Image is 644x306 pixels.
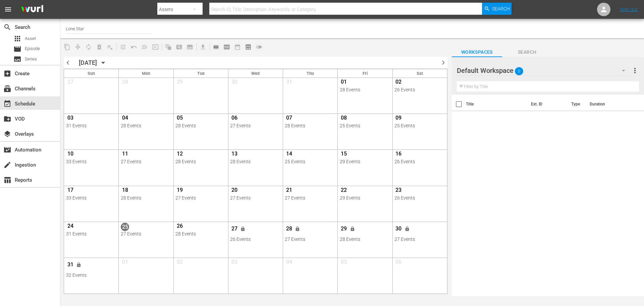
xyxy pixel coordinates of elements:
[195,40,208,53] span: Download as CSV
[285,195,335,201] div: 27 Events
[79,59,97,66] div: [DATE]
[452,48,502,56] span: Workspaces
[175,195,226,201] div: 27 Events
[72,42,83,52] span: Remove Gaps & Overlaps
[13,35,21,43] span: Asset
[3,100,11,108] span: Schedule
[340,150,348,159] span: 15
[285,236,335,242] div: 27 Events
[340,115,348,123] span: 08
[245,44,252,50] span: preview_outlined
[285,159,335,164] div: 25 Events
[285,123,335,128] div: 28 Events
[25,35,36,42] span: Asset
[232,42,243,52] span: Month Calendar View
[502,48,552,56] span: Search
[230,150,238,159] span: 13
[285,187,293,195] span: 21
[4,5,12,13] span: menu
[121,159,171,164] div: 27 Events
[213,44,219,50] span: calendar_view_day_outlined
[76,262,82,267] span: lock
[285,150,293,159] span: 14
[128,42,139,52] span: Revert to Primary Episode
[62,42,72,52] span: Copy Lineup
[340,225,348,234] span: 29
[25,45,40,52] span: Episode
[3,161,11,169] span: Ingestion
[340,236,390,242] div: 28 Events
[394,225,403,234] span: 30
[394,187,403,195] span: 23
[25,56,37,62] span: Series
[208,40,221,53] span: Day Calendar View
[121,187,129,195] span: 18
[66,223,74,231] span: 24
[3,176,11,184] span: Reports
[439,58,447,67] span: chevron_right
[285,259,293,267] span: 04
[3,146,11,154] span: Automation
[251,71,260,76] span: Wed
[394,236,445,242] div: 27 Events
[394,150,403,159] span: 16
[3,130,11,138] span: Overlays
[3,85,11,93] span: Channels
[340,123,390,128] div: 25 Events
[230,115,238,123] span: 06
[121,195,171,201] div: 28 Events
[295,226,301,231] span: lock
[66,159,117,164] div: 33 Events
[285,225,293,234] span: 28
[221,42,232,52] span: Week Calendar View
[66,115,74,123] span: 03
[150,42,161,52] span: Update Metadata from Key Asset
[237,226,249,230] span: Unlock and Edit
[142,71,150,76] span: Mon
[66,195,117,201] div: 33 Events
[3,23,11,31] span: Search
[175,79,184,87] span: 29
[631,62,639,79] button: more_vert
[64,69,447,294] div: Month View
[66,231,117,236] div: 31 Events
[394,87,445,92] div: 26 Events
[347,226,358,230] span: Unlock and Edit
[175,123,226,128] div: 28 Events
[121,115,129,123] span: 04
[515,64,523,78] span: 0
[230,123,281,128] div: 27 Events
[394,123,445,128] div: 25 Events
[3,70,11,78] span: Create
[121,231,171,236] div: 27 Events
[184,42,195,52] span: Create Series Block
[340,259,348,267] span: 05
[394,259,403,267] span: 06
[492,3,510,15] span: Search
[66,187,74,195] span: 17
[340,187,348,195] span: 22
[161,40,174,53] span: Refresh All Search Blocks
[175,223,184,231] span: 26
[340,159,390,164] div: 29 Events
[340,195,390,201] div: 29 Events
[64,58,72,67] span: chevron_left
[586,95,626,114] th: Duration
[350,226,355,231] span: lock
[88,71,95,76] span: Sun
[3,115,11,123] span: VOD
[292,226,303,230] span: Unlock and Edit
[13,45,21,53] span: Episode
[254,42,264,52] span: 24 hours Lineup View is OFF
[394,159,445,164] div: 26 Events
[174,42,184,52] span: Create Search Block
[66,79,74,87] span: 27
[631,67,639,75] span: more_vert
[482,3,512,15] button: Search
[527,95,567,114] th: Ext. ID
[285,115,293,123] span: 07
[230,79,238,87] span: 30
[405,226,410,231] span: lock
[175,231,226,236] div: 28 Events
[230,159,281,164] div: 28 Events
